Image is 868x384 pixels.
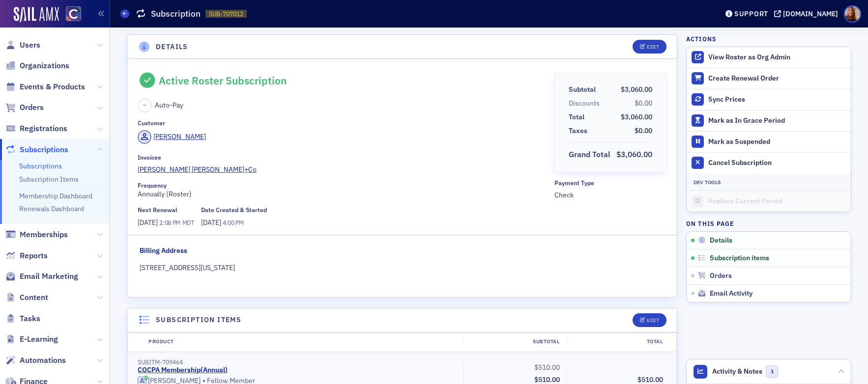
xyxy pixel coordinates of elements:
div: Invoicee [138,154,161,161]
div: Date Created & Started [201,206,267,214]
div: Taxes [569,126,587,136]
span: Subscriptions [20,144,68,155]
a: [PERSON_NAME] [PERSON_NAME]+Co [138,165,547,175]
a: Subscriptions [19,162,62,170]
a: Memberships [5,229,68,240]
span: Profile [844,5,861,23]
span: $510.00 [534,363,560,372]
div: [DOMAIN_NAME] [783,9,838,18]
h4: Actions [686,34,717,43]
span: Grand Total [569,149,614,161]
span: Email Activity [710,289,752,298]
div: Mark as Suspended [708,137,846,146]
span: Check [554,190,667,200]
button: [DOMAIN_NAME] [774,10,841,17]
a: Membership Dashboard [19,192,92,200]
span: 2:08 PM [159,219,180,226]
span: Automations [20,355,66,366]
h1: Subscription [151,8,201,20]
span: Orders [20,102,44,113]
span: Tasks [20,313,40,324]
h4: Details [156,42,188,52]
span: 4:00 PM [223,219,244,226]
div: Subtotal [569,84,596,95]
span: Details [710,236,732,245]
span: Auto-Pay [155,100,183,110]
div: Billing Address [140,246,187,256]
span: Content [20,292,48,303]
span: $3,060.00 [621,85,652,94]
button: Replace Current Period [687,191,851,212]
a: Orders [5,102,44,113]
a: Tasks [5,313,40,324]
span: $0.00 [635,126,652,135]
a: Registrations [5,123,67,134]
div: Product [142,338,463,346]
div: Cancel Subscription [708,159,846,167]
a: [PERSON_NAME] [138,130,206,144]
a: Organizations [5,60,69,71]
span: Total [569,112,588,122]
div: Grand Total [569,149,610,161]
span: Events & Products [20,82,85,92]
a: Automations [5,355,66,366]
button: Mark as Suspended [687,131,851,152]
div: Subtotal [463,338,566,346]
span: [DATE] [138,218,159,227]
div: SUBITM-709464 [138,358,457,366]
span: E-Learning [20,334,58,345]
span: [DATE] [201,218,223,227]
span: Registrations [20,123,67,134]
h4: On this page [686,219,851,228]
a: Renewals Dashboard [19,204,84,213]
div: [PERSON_NAME] [153,132,206,142]
div: Total [569,112,584,122]
span: $510.00 [534,375,560,384]
div: Sync Prices [708,95,846,104]
div: Payment Type [554,179,594,187]
div: Annually (Roster) [138,182,547,199]
div: Replace Current Period [708,197,846,206]
div: Edit [647,44,659,50]
div: Create Renewal Order [708,74,846,83]
button: Edit [633,40,666,54]
button: Cancel Subscription [687,152,851,173]
span: 1 [766,365,778,378]
span: – [143,102,146,110]
span: MDT [180,219,194,226]
span: Subtotal [569,84,599,95]
span: Taxes [569,126,591,136]
div: [STREET_ADDRESS][US_STATE] [140,263,665,273]
a: Events & Products [5,82,85,92]
span: Discounts [569,98,603,109]
a: Reports [5,250,48,261]
div: Next Renewal [138,206,177,214]
span: Email Marketing [20,271,78,282]
button: View Roster as Org Admin [687,47,851,68]
div: Active Roster Subscription [159,74,287,87]
span: Reports [20,250,48,261]
div: Discounts [569,98,600,109]
span: Users [20,40,40,51]
button: Create Renewal Order [687,68,851,89]
a: Subscription Items [19,175,79,184]
span: $510.00 [637,375,663,384]
span: $3,060.00 [616,149,652,159]
a: View Homepage [59,6,81,23]
a: SailAMX [14,7,59,23]
button: Sync Prices [687,89,851,110]
button: Edit [633,313,666,327]
button: View Roster as Org Admin [708,53,790,62]
h4: Subscription items [156,315,241,325]
a: E-Learning [5,334,58,345]
span: Stockman Kast Ryan+Co [138,165,257,175]
span: $3,060.00 [621,112,652,121]
div: Total [566,338,669,346]
span: Activity & Notes [712,366,762,377]
a: Email Marketing [5,271,78,282]
span: Orders [710,272,732,280]
span: SUB-707012 [209,10,243,18]
div: Frequency [138,182,167,189]
span: Organizations [20,60,69,71]
div: Mark as In Grace Period [708,116,846,125]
